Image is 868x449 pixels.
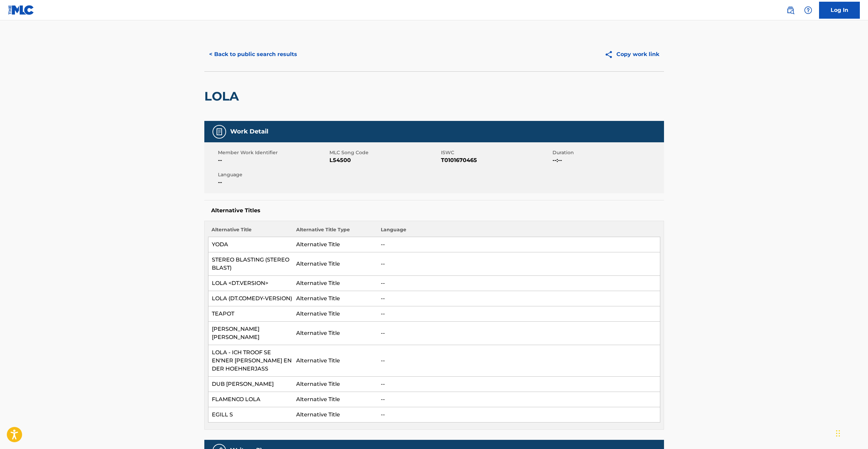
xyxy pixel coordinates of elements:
td: Alternative Title [293,345,377,377]
td: YODA [208,237,293,252]
td: EGILL S [208,407,293,423]
span: Member Work Identifier [218,149,328,156]
div: Drag [836,423,840,444]
span: -- [218,178,328,186]
img: MLC Logo [8,5,34,15]
td: -- [377,276,660,291]
button: Copy work link [600,46,664,63]
td: Alternative Title [293,377,377,392]
td: LOLA <DT.VERSION> [208,276,293,291]
button: < Back to public search results [204,46,302,63]
span: Duration [552,149,662,156]
span: L54500 [329,156,439,164]
img: Copy work link [605,50,616,59]
td: Alternative Title [293,407,377,423]
iframe: Chat Widget [834,416,868,449]
td: LOLA - ICH TROOF SE EN'NER [PERSON_NAME] EN DER HOEHNERJASS [208,345,293,377]
td: -- [377,392,660,407]
td: -- [377,252,660,276]
td: TEAPOT [208,306,293,322]
td: -- [377,291,660,306]
img: help [804,6,812,14]
td: STEREO BLASTING (STEREO BLAST) [208,252,293,276]
span: --:-- [552,156,662,164]
td: FLAMENCO LOLA [208,392,293,407]
td: Alternative Title [293,237,377,252]
span: T0101670465 [441,156,551,164]
td: [PERSON_NAME] [PERSON_NAME] [208,322,293,345]
td: Alternative Title [293,392,377,407]
span: Language [218,171,328,178]
td: DUB [PERSON_NAME] [208,377,293,392]
td: -- [377,306,660,322]
span: ISWC [441,149,551,156]
td: Alternative Title [293,276,377,291]
a: Log In [819,2,860,19]
th: Language [377,226,660,237]
span: -- [218,156,328,164]
span: MLC Song Code [329,149,439,156]
th: Alternative Title Type [293,226,377,237]
td: -- [377,237,660,252]
td: -- [377,322,660,345]
div: Help [801,3,815,17]
img: Work Detail [215,128,223,136]
h5: Work Detail [230,128,268,136]
td: Alternative Title [293,306,377,322]
h5: Alternative Titles [211,207,657,214]
td: -- [377,345,660,377]
h2: LOLA [204,89,242,104]
td: LOLA (DT.COMEDY-VERSION) [208,291,293,306]
a: Public Search [784,3,797,17]
td: Alternative Title [293,252,377,276]
td: -- [377,377,660,392]
td: Alternative Title [293,291,377,306]
th: Alternative Title [208,226,293,237]
td: Alternative Title [293,322,377,345]
img: search [786,6,795,14]
td: -- [377,407,660,423]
